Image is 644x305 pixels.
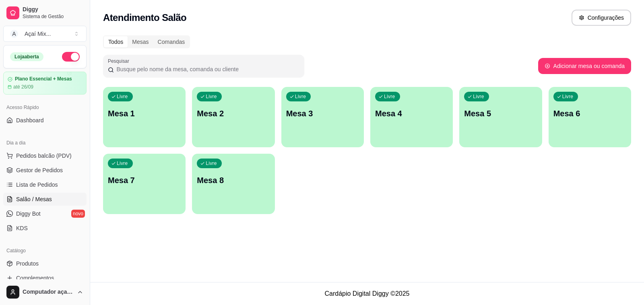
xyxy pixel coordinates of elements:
[572,10,631,26] button: Configurações
[538,58,631,74] button: Adicionar mesa ou comanda
[3,26,87,42] button: Select a team
[16,224,28,232] span: KDS
[16,116,44,124] span: Dashboard
[384,93,395,100] p: Livre
[3,149,87,162] button: Pedidos balcão (PDV)
[15,76,72,82] article: Plano Essencial + Mesas
[16,210,41,218] span: Diggy Bot
[103,87,186,147] button: LivreMesa 1
[562,93,574,100] p: Livre
[16,166,63,174] span: Gestor de Pedidos
[104,36,128,47] div: Todos
[3,222,87,235] a: KDS
[3,178,87,191] a: Lista de Pedidos
[206,93,217,100] p: Livre
[464,108,537,119] p: Mesa 5
[114,65,299,73] input: Pesquisar
[3,114,87,127] a: Dashboard
[459,87,542,147] button: LivreMesa 5
[117,93,128,100] p: Livre
[197,108,270,119] p: Mesa 2
[23,6,83,13] span: Diggy
[16,181,58,189] span: Lista de Pedidos
[370,87,453,147] button: LivreMesa 4
[117,160,128,167] p: Livre
[108,108,181,119] p: Mesa 1
[3,257,87,270] a: Produtos
[206,160,217,167] p: Livre
[286,108,359,119] p: Mesa 3
[16,195,52,203] span: Salão / Mesas
[3,164,87,177] a: Gestor de Pedidos
[3,272,87,284] a: Complementos
[281,87,364,147] button: LivreMesa 3
[3,193,87,206] a: Salão / Mesas
[3,3,87,23] a: DiggySistema de Gestão
[23,289,74,296] span: Computador açaí Mix
[108,58,132,64] label: Pesquisar
[153,36,190,47] div: Comandas
[3,244,87,257] div: Catálogo
[3,136,87,149] div: Dia a dia
[192,87,275,147] button: LivreMesa 2
[23,13,83,20] span: Sistema de Gestão
[3,101,87,114] div: Acesso Rápido
[16,152,72,160] span: Pedidos balcão (PDV)
[10,52,43,61] div: Loja aberta
[197,175,270,186] p: Mesa 8
[16,260,39,268] span: Produtos
[473,93,484,100] p: Livre
[128,36,153,47] div: Mesas
[10,30,18,38] span: A
[3,72,87,95] a: Plano Essencial + Mesasaté 26/09
[3,282,87,302] button: Computador açaí Mix
[62,52,80,62] button: Alterar Status
[192,154,275,214] button: LivreMesa 8
[549,87,631,147] button: LivreMesa 6
[103,11,186,24] h2: Atendimento Salão
[295,93,306,100] p: Livre
[553,108,626,119] p: Mesa 6
[3,207,87,220] a: Diggy Botnovo
[375,108,448,119] p: Mesa 4
[90,282,644,305] footer: Cardápio Digital Diggy © 2025
[108,175,181,186] p: Mesa 7
[13,84,33,90] article: até 26/09
[103,154,186,214] button: LivreMesa 7
[25,30,51,38] div: Açaí Mix ...
[16,274,54,282] span: Complementos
